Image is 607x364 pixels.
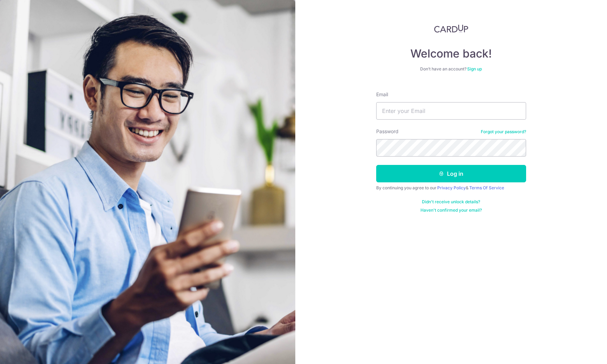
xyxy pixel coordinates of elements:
a: Didn't receive unlock details? [422,199,480,205]
a: Privacy Policy [437,185,466,190]
input: Enter your Email [376,102,526,120]
a: Sign up [467,66,482,71]
button: Log in [376,165,526,182]
a: Haven't confirmed your email? [420,207,482,213]
label: Email [376,91,388,98]
a: Terms Of Service [469,185,504,190]
h4: Welcome back! [376,47,526,61]
label: Password [376,128,399,135]
a: Forgot your password? [481,129,526,135]
div: Don’t have an account? [376,66,526,72]
div: By continuing you agree to our & [376,185,526,191]
img: CardUp Logo [434,24,468,33]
